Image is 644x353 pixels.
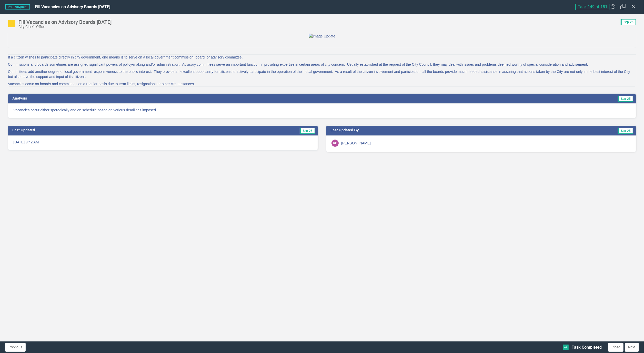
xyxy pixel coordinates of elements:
[12,128,192,132] h3: Last Updated
[5,343,26,352] button: Previous
[618,96,633,102] span: Sep-25
[35,4,110,9] span: Fill Vacancies on Advisory Boards [DATE]
[13,107,631,113] p: Vacancies occur either sporadically and on schedule based on various deadlines imposed.
[331,140,339,147] div: KB
[18,19,112,25] div: Fill Vacancies on Advisory Boards [DATE]
[8,135,318,150] div: [DATE] 9:42 AM
[618,128,633,134] span: Sep-25
[8,55,636,61] p: If a citizen wishes to participate directly in city government, one means is to serve on a local ...
[12,96,314,100] h3: Analysis
[18,25,112,29] div: City Clerk's Office
[8,61,636,68] p: Commissions and boards sometimes are assigned significant powers of policy-making and/or administ...
[621,19,636,25] span: Sep-25
[8,19,16,28] img: In Progress or Needs Work
[572,345,602,350] div: Task Completed
[608,343,623,352] button: Close
[341,141,371,146] div: [PERSON_NAME]
[5,4,30,9] span: Waypoint
[575,4,610,10] span: Task 149 of 181
[8,80,636,86] p: Vacancies occur on boards and committees on a regular basis due to term limits, resignations or o...
[8,68,636,80] p: Committees add another degree of local government responsiveness to the public interest. They pro...
[309,34,335,39] img: Image Update
[330,128,526,132] h3: Last Updated By
[300,128,315,134] span: Sep-25
[625,343,639,352] button: Next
